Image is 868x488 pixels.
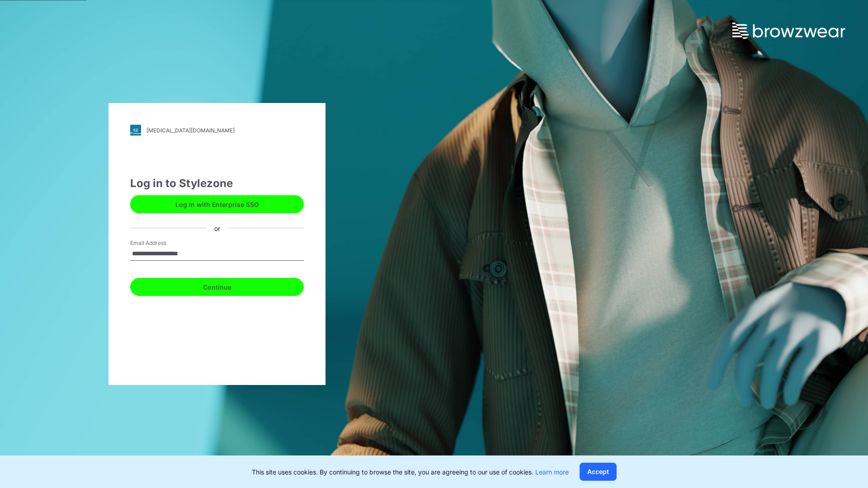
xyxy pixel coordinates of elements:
img: browzwear-logo.73288ffb.svg [732,23,845,39]
a: [MEDICAL_DATA][DOMAIN_NAME] [130,125,304,136]
p: This site uses cookies. By continuing to browse the site, you are agreeing to our use of cookies. [252,467,569,477]
button: Accept [580,463,617,481]
div: [MEDICAL_DATA][DOMAIN_NAME] [146,127,235,134]
img: svg+xml;base64,PHN2ZyB3aWR0aD0iMjgiIGhlaWdodD0iMjgiIHZpZXdCb3g9IjAgMCAyOCAyOCIgZmlsbD0ibm9uZSIgeG... [130,125,141,136]
div: Log in to Stylezone [130,175,304,192]
div: or [207,223,227,233]
button: Log in with Enterprise SSO [130,195,304,213]
label: Email Address [130,239,193,247]
a: Learn more [535,468,569,476]
button: Continue [130,278,304,296]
